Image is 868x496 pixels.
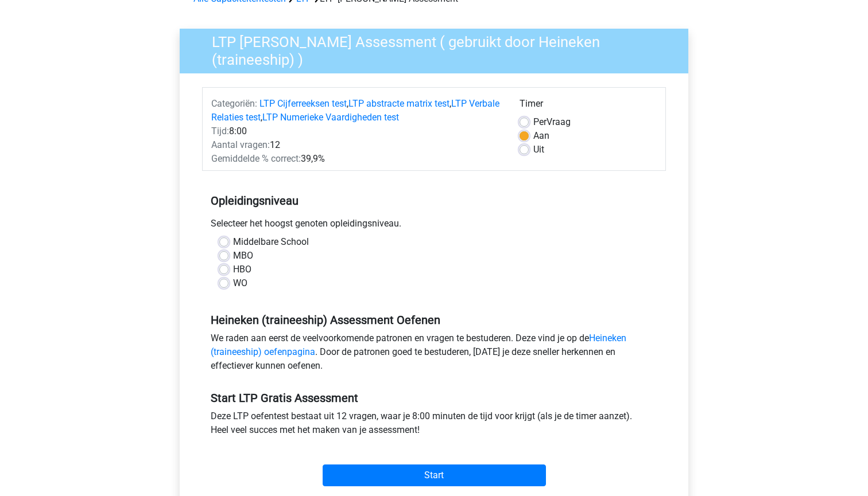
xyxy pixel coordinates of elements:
[203,138,511,152] div: 12
[203,152,511,166] div: 39,9%
[533,116,547,127] span: Per
[233,276,247,290] label: WO
[233,263,251,276] label: HBO
[202,409,666,442] div: Deze LTP oefentest bestaat uit 12 vragen, waar je 8:00 minuten de tijd voor krijgt (als je de tim...
[203,124,511,138] div: 8:00
[520,97,657,115] div: Timer
[533,143,544,157] label: Uit
[211,98,499,123] a: LTP Verbale Relaties test
[211,126,229,136] span: Tijd:
[211,333,626,357] a: Heineken (traineeship) oefenpagina
[533,115,571,129] label: Vraag
[211,153,301,164] span: Gemiddelde % correct:
[211,313,657,327] h5: Heineken (traineeship) Assessment Oefenen
[211,98,257,109] span: Categoriën:
[533,129,549,143] label: Aan
[348,98,449,109] a: LTP abstracte matrix test
[202,217,666,235] div: Selecteer het hoogst genoten opleidingsniveau.
[211,391,657,405] h5: Start LTP Gratis Assessment
[211,189,657,212] h5: Opleidingsniveau
[202,331,666,377] div: We raden aan eerst de veelvoorkomende patronen en vragen te bestuderen. Deze vind je op de . Door...
[198,29,680,68] h3: LTP [PERSON_NAME] Assessment ( gebruikt door Heineken (traineeship) )
[259,98,347,109] a: LTP Cijferreeksen test
[233,249,253,263] label: MBO
[233,235,309,249] label: Middelbare School
[323,464,546,486] input: Start
[203,97,511,124] div: , , ,
[211,139,270,150] span: Aantal vragen:
[262,112,399,123] a: LTP Numerieke Vaardigheden test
